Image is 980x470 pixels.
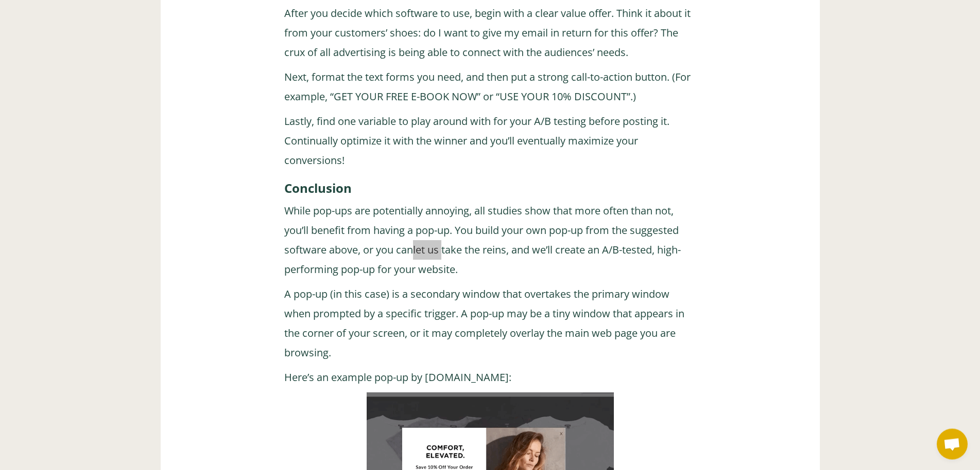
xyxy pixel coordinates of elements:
[284,180,696,196] h3: Conclusion
[284,284,696,363] p: A pop-up (in this case) is a secondary window that overtakes the primary window when prompted by ...
[284,112,696,170] p: Lastly, find one variable to play around with for your A/B testing before posting it. Continually...
[284,4,696,62] p: After you decide which software to use, begin with a clear value offer. Think it about it from yo...
[413,243,506,257] a: let us take the reins
[284,67,696,106] p: Next, format the text forms you need, and then put a strong call-to-action button. (For example, ...
[284,368,696,387] p: Here’s an example pop-up by [DOMAIN_NAME]:
[284,201,696,279] p: While pop-ups are potentially annoying, all studies show that more often than not, you’ll benefit...
[937,429,968,460] div: Open chat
